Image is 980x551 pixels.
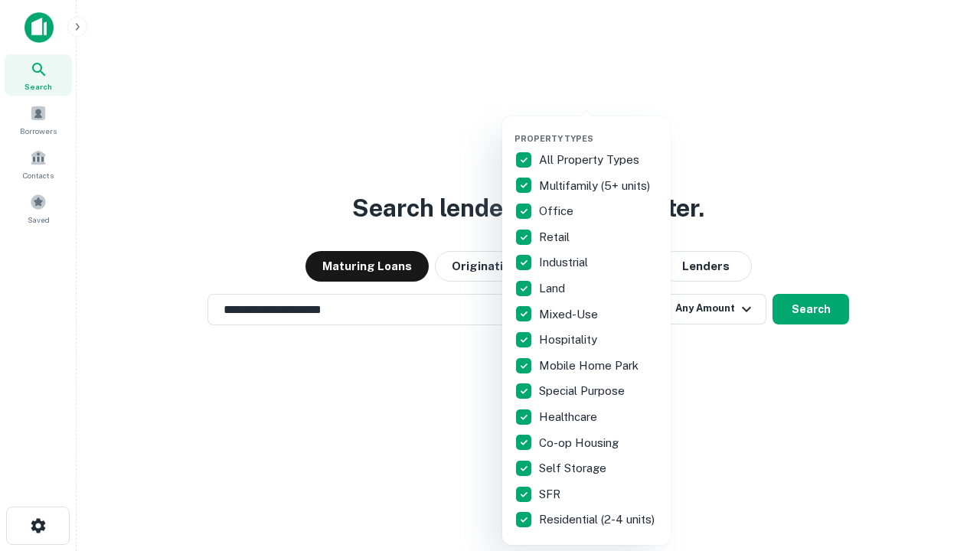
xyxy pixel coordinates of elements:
p: Residential (2-4 units) [539,510,658,529]
p: Hospitality [539,331,600,349]
p: Self Storage [539,459,609,478]
p: All Property Types [539,151,642,169]
span: Property Types [514,134,593,143]
p: SFR [539,485,563,504]
p: Mixed-Use [539,305,601,324]
p: Special Purpose [539,382,628,400]
p: Retail [539,228,573,246]
iframe: Chat Widget [903,429,980,502]
p: Office [539,202,577,220]
p: Industrial [539,253,591,272]
p: Land [539,279,568,298]
p: Mobile Home Park [539,357,642,375]
p: Healthcare [539,408,600,426]
p: Multifamily (5+ units) [539,177,653,195]
p: Co-op Housing [539,434,622,452]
